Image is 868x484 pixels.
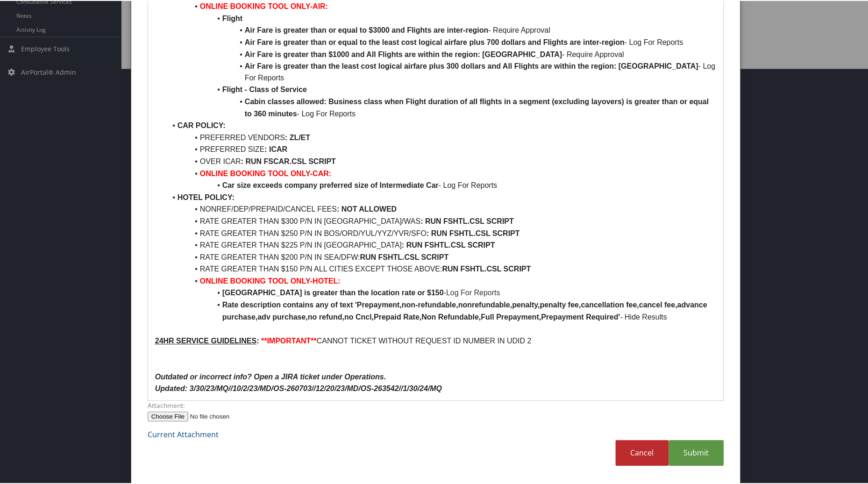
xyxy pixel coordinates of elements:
[406,241,495,249] strong: RUN FSHTL.CSL SCRIPT
[200,169,332,177] strong: ONLINE BOOKING TOOL ONLY-CAR:
[265,145,288,153] strong: : ICAR
[222,300,710,320] strong: Rate description contains any of text 'Prepayment,non-refundable,nonrefundable,penalty,penalty fe...
[285,133,287,141] strong: :
[245,50,562,57] strong: Air Fare is greater than $1000 and All Flights are within the region: [GEOGRAPHIC_DATA]
[222,85,307,93] strong: Flight - Class of Service
[166,155,717,167] li: OVER ICAR
[166,251,717,263] li: RATE GREATER THAN $200 P/N IN SEA/DFW:
[178,121,226,129] strong: CAR POLICY:
[166,299,717,322] li: - Hide Results
[155,336,259,344] strong: :
[245,61,698,69] strong: Air Fare is greater than the least cost logical airfare plus 300 dollars and All Flights are with...
[148,400,724,410] label: Attachment:
[155,384,442,392] em: Updated: 3/30/23/MQ//10/2/23/MD/OS-260703//12/20/23/MD/OS-263542//1/30/24/MQ
[200,1,328,9] strong: ONLINE BOOKING TOOL ONLY-AIR:
[446,288,500,296] span: Log For Reports
[442,264,531,272] strong: RUN FSHTL.CSL SCRIPT
[337,205,397,213] strong: : NOT ALLOWED
[360,253,449,261] strong: RUN FSHTL.CSL SCRIPT
[245,37,625,45] strong: Air Fare is greater than or equal to the least cost logical airfare plus 700 dollars and Flights ...
[222,288,444,296] strong: [GEOGRAPHIC_DATA] is greater than the location rate or $150
[166,131,717,143] li: PREFERRED VENDORS
[669,440,724,465] a: Submit
[178,193,235,201] strong: HOTEL POLICY:
[427,229,520,237] strong: : RUN FSHTL.CSL SCRIPT
[148,429,219,439] a: Current Attachment
[290,133,310,141] strong: ZL/ET
[402,241,404,249] strong: :
[166,239,717,251] li: RATE GREATER THAN $225 P/N IN [GEOGRAPHIC_DATA]
[222,14,243,21] strong: Flight
[166,95,717,119] li: - Log For Reports
[166,263,717,275] li: RATE GREATER THAN $150 P/N ALL CITIES EXCEPT THOSE ABOVE:
[166,227,717,239] li: RATE GREATER THAN $250 P/N IN BOS/ORD/YUL/YYZ/YVR/SFO
[166,286,717,299] li: -
[241,157,336,165] strong: : RUN FSCAR.CSL SCRIPT
[166,59,717,83] li: - Log For Reports
[155,335,717,347] p: CANNOT TICKET WITHOUT REQUEST ID NUMBER IN UDID 2
[222,181,439,189] strong: Car size exceeds company preferred size of Intermediate Car
[155,336,257,344] u: 24HR SERVICE GUIDELINES
[616,440,669,465] a: Cancel
[245,25,489,33] strong: Air Fare is greater than or equal to $3000 and Flights are inter-region
[166,143,717,155] li: PREFERRED SIZE
[166,179,717,191] li: - Log For Reports
[166,36,717,48] li: - Log For Reports
[166,215,717,227] li: RATE GREATER THAN $300 P/N IN [GEOGRAPHIC_DATA]/WAS
[166,23,717,36] li: - Require Approval
[200,277,341,285] strong: ONLINE BOOKING TOOL ONLY-HOTEL:
[421,217,514,225] strong: : RUN FSHTL.CSL SCRIPT
[166,48,717,60] li: - Require Approval
[155,372,386,380] em: Outdated or incorrect info? Open a JIRA ticket under Operations.
[166,203,717,215] li: NONREF/DEP/PREPAID/CANCEL FEES
[245,97,711,117] strong: Cabin classes allowed: Business class when Flight duration of all flights in a segment (excluding...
